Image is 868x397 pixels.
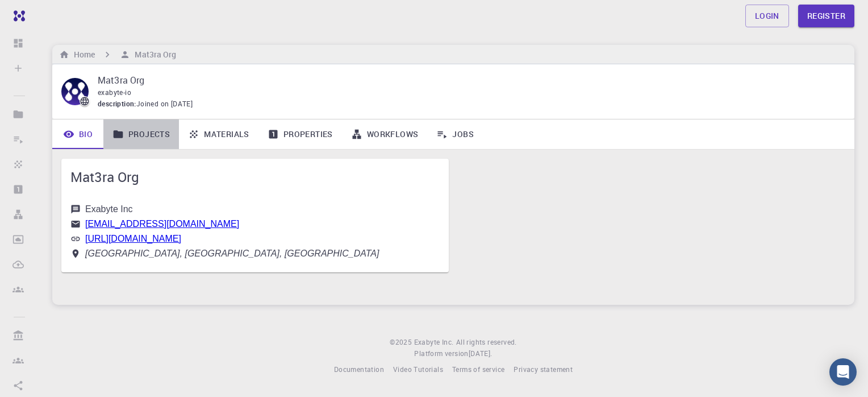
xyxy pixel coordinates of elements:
[342,119,428,149] a: Workflows
[9,10,25,22] img: logo
[334,364,384,375] a: Documentation
[414,348,468,359] span: Platform version
[456,337,517,348] span: All rights reserved.
[414,337,454,346] span: Exabyte Inc.
[452,365,504,374] span: Terms of service
[258,119,342,149] a: Properties
[798,5,854,27] a: Register
[70,168,440,186] span: Mat3ra Org
[829,358,857,386] div: Open Intercom Messenger
[393,364,443,375] a: Video Tutorials
[393,365,443,374] span: Video Tutorials
[98,88,131,97] span: exabyte-io
[745,5,789,27] a: Login
[414,337,454,348] a: Exabyte Inc.
[69,48,95,61] h6: Home
[57,48,178,61] nav: breadcrumb
[98,73,836,87] p: Mat3ra Org
[390,337,414,348] span: © 2025
[452,364,504,375] a: Terms of service
[130,48,176,61] h6: Mat3ra Org
[469,349,493,358] span: [DATE] .
[334,365,384,374] span: Documentation
[85,204,133,214] div: Exabyte Inc
[514,364,573,375] a: Privacy statement
[136,98,193,110] span: Joined on [DATE]
[85,219,239,229] a: [EMAIL_ADDRESS][DOMAIN_NAME]
[85,249,379,259] address: [GEOGRAPHIC_DATA], [GEOGRAPHIC_DATA], [GEOGRAPHIC_DATA]
[52,119,103,149] a: Bio
[469,348,493,359] a: [DATE].
[103,119,179,149] a: Projects
[514,365,573,374] span: Privacy statement
[98,98,136,110] span: description :
[85,234,181,243] a: [URL][DOMAIN_NAME]
[427,119,483,149] a: Jobs
[179,119,258,149] a: Materials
